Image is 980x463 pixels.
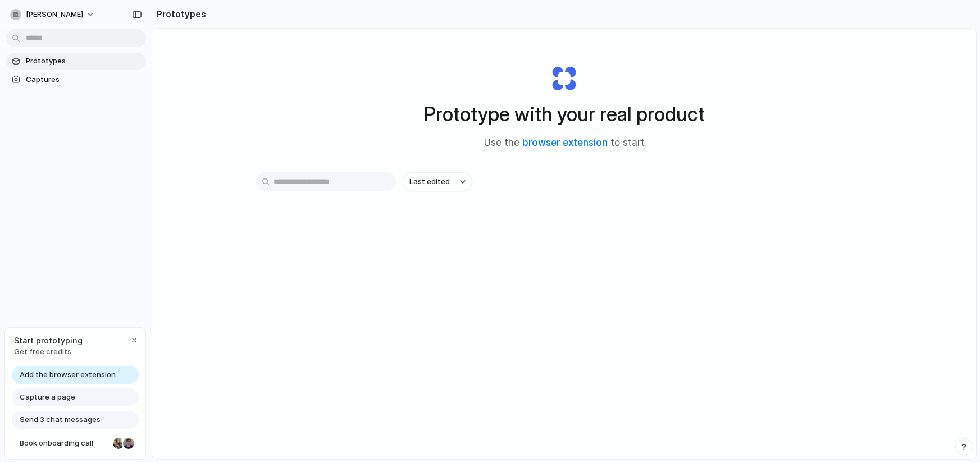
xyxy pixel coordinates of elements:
[6,71,146,88] a: Captures
[14,346,83,357] span: Get free credits
[424,99,705,129] h1: Prototype with your real product
[122,437,135,450] div: Christian Iacullo
[20,392,75,403] span: Capture a page
[12,434,139,452] a: Book onboarding call
[26,9,83,20] span: [PERSON_NAME]
[484,136,645,150] span: Use the to start
[6,53,146,70] a: Prototypes
[112,437,125,450] div: Nicole Kubica
[6,6,101,24] button: [PERSON_NAME]
[20,369,116,381] span: Add the browser extension
[409,176,450,187] span: Last edited
[26,56,142,67] span: Prototypes
[20,414,101,425] span: Send 3 chat messages
[403,172,472,191] button: Last edited
[26,74,142,85] span: Captures
[14,334,83,346] span: Start prototyping
[522,137,608,148] a: browser extension
[152,7,206,21] h2: Prototypes
[20,438,108,449] span: Book onboarding call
